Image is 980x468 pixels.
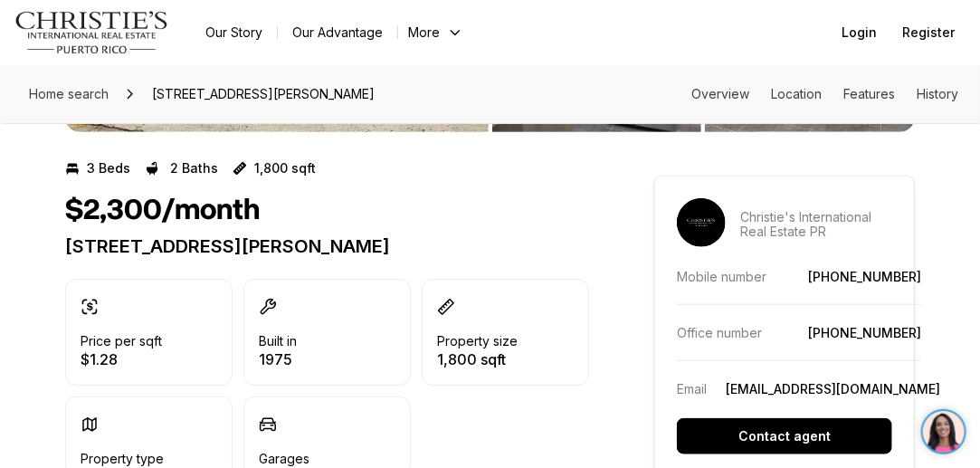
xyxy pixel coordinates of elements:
p: Built in [259,334,297,349]
p: Contact agent [738,429,831,444]
p: Christie's International Real Estate PR [740,210,892,239]
p: $1.28 [81,352,162,367]
a: Our Advantage [278,20,397,45]
button: Register [891,14,966,51]
a: Home search [22,80,116,109]
a: [EMAIL_ADDRESS][DOMAIN_NAME] [726,381,940,396]
nav: Page section menu [691,87,958,101]
a: Skip to: History [917,86,958,101]
a: [PHONE_NUMBER] [808,325,921,340]
p: 1,800 sqft [437,352,518,367]
p: 1975 [259,352,297,367]
p: Office number [677,325,762,340]
button: More [398,20,474,45]
p: Property size [437,334,518,349]
button: Contact agent [677,418,892,454]
span: Register [902,25,955,40]
button: Login [831,14,888,51]
a: [PHONE_NUMBER] [808,269,921,284]
p: Property type [81,452,164,466]
a: Skip to: Location [771,86,822,101]
p: Garages [259,452,309,466]
p: Email [677,381,707,396]
a: Skip to: Overview [691,86,749,101]
a: Our Story [191,20,277,45]
img: logo [14,11,169,54]
img: be3d4b55-7850-4bcb-9297-a2f9cd376e78.png [11,11,52,53]
span: Login [842,25,877,40]
p: 1,800 sqft [254,161,316,176]
p: Mobile number [677,269,766,284]
span: Home search [29,86,109,101]
p: 2 Baths [170,161,218,176]
p: Price per sqft [81,334,162,349]
h1: $2,300/month [65,194,260,228]
span: [STREET_ADDRESS][PERSON_NAME] [145,80,382,109]
p: 3 Beds [87,161,130,176]
p: [STREET_ADDRESS][PERSON_NAME] [65,235,589,257]
a: Skip to: Features [843,86,895,101]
